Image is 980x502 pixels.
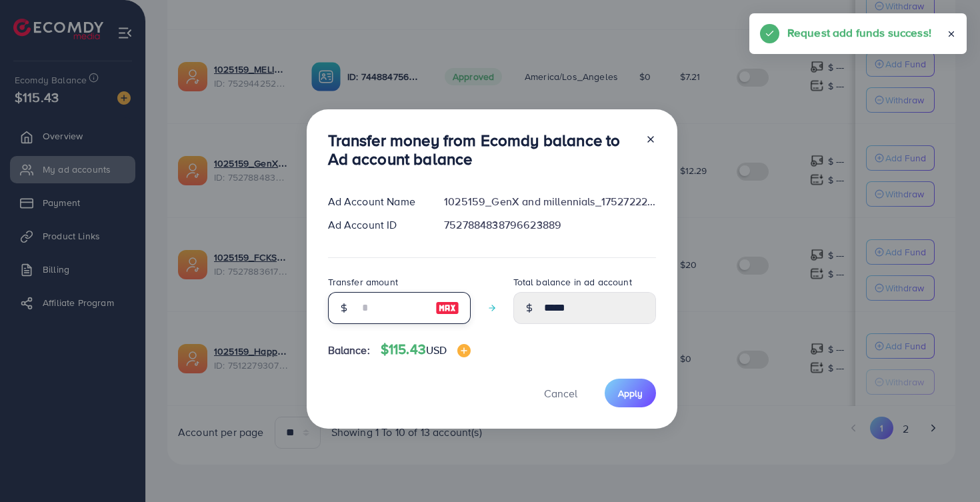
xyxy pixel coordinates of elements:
span: USD [426,343,447,357]
button: Apply [605,379,656,407]
label: Total balance in ad account [513,275,632,289]
label: Transfer amount [328,275,398,289]
span: Cancel [544,386,577,401]
div: Ad Account Name [317,194,434,209]
img: image [435,300,459,316]
span: Balance: [328,343,370,358]
h4: $115.43 [381,341,471,358]
span: Apply [618,387,643,400]
iframe: Chat [923,442,970,492]
div: Ad Account ID [317,217,434,233]
button: Cancel [527,379,594,407]
div: 1025159_GenX and millennials_1752722279617 [433,194,666,209]
img: image [457,344,471,357]
h5: Request add funds success! [787,24,931,41]
div: 7527884838796623889 [433,217,666,233]
h3: Transfer money from Ecomdy balance to Ad account balance [328,131,635,169]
